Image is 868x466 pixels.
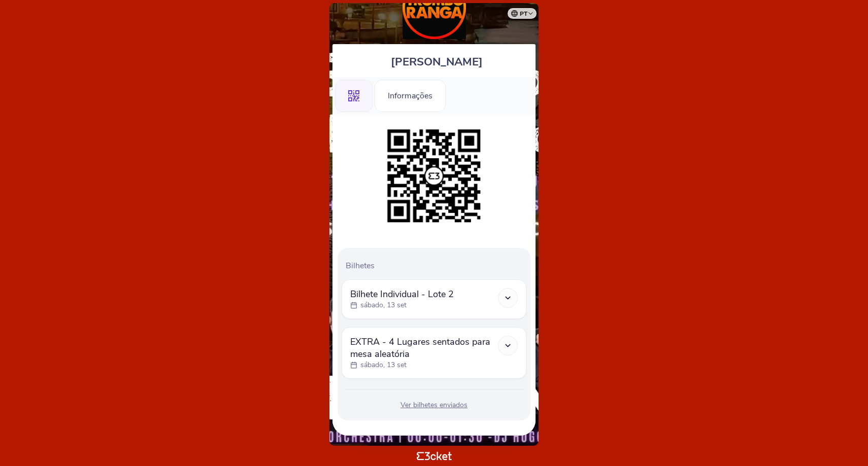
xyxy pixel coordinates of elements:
p: sábado, 13 set [360,360,407,370]
img: a9dd70131ab640c789bb9b97761dc2db.png [382,124,486,228]
a: Informações [375,89,446,100]
span: Bilhete Individual - Lote 2 [350,288,454,300]
div: Informações [375,80,446,112]
span: EXTRA - 4 Lugares sentados para mesa aleatória [350,336,498,360]
span: [PERSON_NAME] [391,54,483,69]
div: Ver bilhetes enviados [342,400,526,410]
p: sábado, 13 set [360,300,407,310]
p: Bilhetes [346,260,526,271]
